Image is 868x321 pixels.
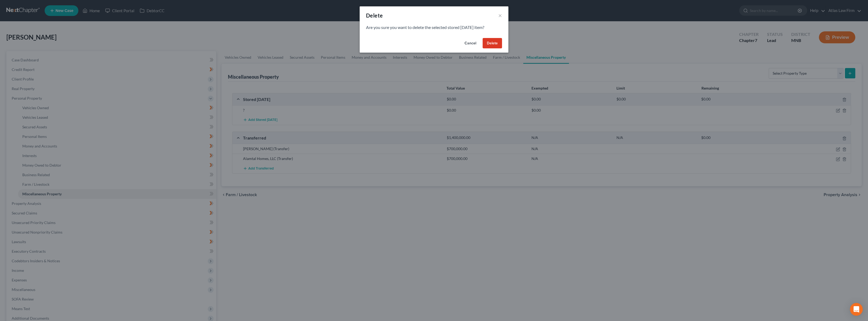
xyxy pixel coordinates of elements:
[850,303,863,316] div: Open Intercom Messenger
[498,12,502,19] button: ×
[460,38,480,49] button: Cancel
[366,24,502,31] p: Are you sure you want to delete the selected stored [DATE] item?
[366,12,383,19] div: Delete
[483,38,502,49] button: Delete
